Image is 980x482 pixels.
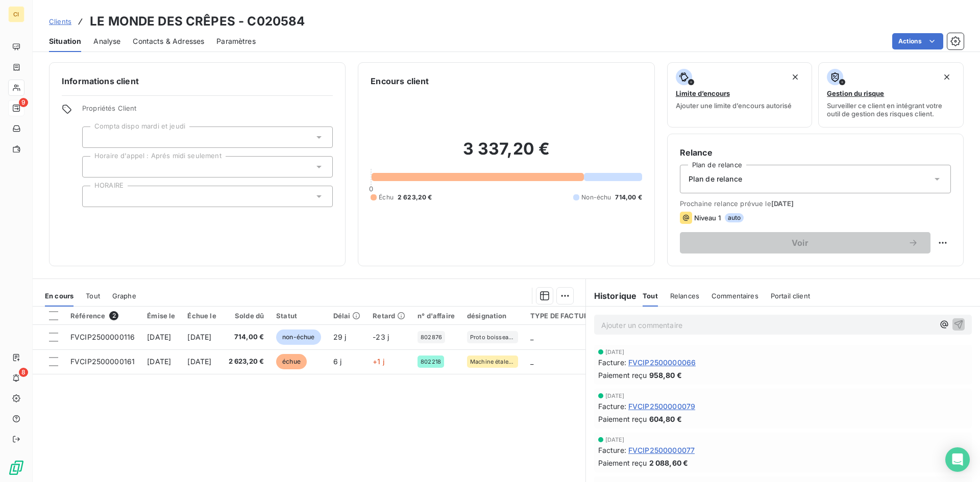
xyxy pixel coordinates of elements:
span: _ [530,357,533,366]
span: Limite d’encours [676,89,730,97]
span: Échu [379,193,394,202]
span: Analyse [93,36,120,46]
span: [DATE] [147,333,171,341]
span: 2 088,60 € [649,458,689,468]
div: Retard [373,312,405,320]
span: Machine étaleur de crêpes SER [470,359,515,365]
span: 9 [19,98,28,107]
span: Tout [86,292,100,300]
span: FVCIP2500000161 [70,357,135,366]
div: désignation [467,312,518,320]
span: Voir [692,239,908,247]
span: [DATE] [771,199,794,208]
span: Facture : [598,445,626,455]
span: non-échue [276,329,321,345]
span: Plan de relance [689,174,742,184]
img: Logo LeanPay [8,460,24,476]
div: TYPE DE FACTURE [530,312,605,320]
div: Délai [333,312,361,320]
span: Niveau 1 [694,214,721,222]
div: Émise le [147,312,175,320]
h6: Relance [680,146,951,159]
span: Relances [670,292,699,300]
span: +1 j [373,357,384,366]
span: 0 [369,185,373,193]
span: FVCIP2500000066 [628,357,696,368]
h2: 3 337,20 € [371,139,642,169]
span: FVCIP2500000116 [70,333,135,341]
span: 802218 [421,359,441,365]
h6: Encours client [371,75,429,87]
span: 6 j [333,357,341,366]
div: Référence [70,311,135,320]
span: 802876 [421,334,442,340]
span: Ajouter une limite d’encours autorisé [676,102,792,110]
h6: Informations client [62,75,333,87]
span: 8 [19,368,28,377]
span: Gestion du risque [827,89,884,97]
button: Limite d’encoursAjouter une limite d’encours autorisé [667,62,813,128]
span: Portail client [771,292,810,300]
span: 2 [109,311,118,320]
span: Proto boisseau doseur 12cm3 [470,334,515,340]
span: 958,80 € [649,370,682,380]
input: Ajouter une valeur [91,192,99,201]
span: Graphe [112,292,136,300]
span: Paiement reçu [598,414,647,424]
div: n° d'affaire [418,312,455,320]
button: Voir [680,232,930,253]
span: [DATE] [605,393,625,399]
span: [DATE] [605,349,625,355]
span: Contacts & Adresses [133,36,204,46]
div: CI [8,6,24,22]
span: 714,00 € [615,193,642,202]
span: Situation [49,36,81,46]
span: Surveiller ce client en intégrant votre outil de gestion des risques client. [827,102,955,118]
span: 604,80 € [649,414,682,424]
span: auto [725,213,744,222]
span: FVCIP2500000077 [628,445,695,455]
div: Open Intercom Messenger [945,447,970,472]
span: échue [276,354,307,369]
button: Gestion du risqueSurveiller ce client en intégrant votre outil de gestion des risques client. [818,62,964,128]
a: Clients [49,16,71,27]
span: Facture : [598,401,626,412]
span: 714,00 € [229,332,264,342]
span: Commentaires [712,292,758,300]
span: Paramètres [216,36,256,46]
span: Paiement reçu [598,458,647,468]
span: FVCIP2500000079 [628,401,695,412]
div: Statut [276,312,321,320]
h3: LE MONDE DES CRÊPES - C020584 [90,12,305,31]
h6: Historique [586,290,637,302]
span: [DATE] [187,357,211,366]
span: 2 623,20 € [398,193,432,202]
span: 29 j [333,333,347,341]
span: Clients [49,17,71,26]
div: Solde dû [229,312,264,320]
span: _ [530,333,533,341]
span: En cours [45,292,73,300]
input: Ajouter une valeur [91,162,99,171]
span: Facture : [598,357,626,368]
button: Actions [892,33,943,49]
input: Ajouter une valeur [91,133,99,142]
span: [DATE] [605,437,625,443]
span: [DATE] [147,357,171,366]
span: 2 623,20 € [229,357,264,367]
span: -23 j [373,333,389,341]
span: Prochaine relance prévue le [680,199,951,208]
span: Non-échu [581,193,611,202]
span: Tout [643,292,658,300]
span: Propriétés Client [82,104,333,118]
span: Paiement reçu [598,370,647,380]
div: Échue le [187,312,216,320]
span: [DATE] [187,333,211,341]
